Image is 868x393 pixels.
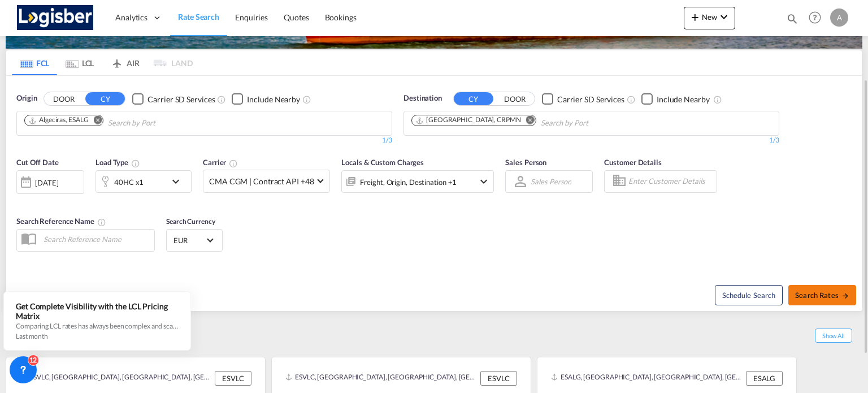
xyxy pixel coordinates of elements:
div: Help [805,8,830,28]
span: Load Type [96,158,140,167]
div: A [830,8,848,27]
span: Quotes [284,12,309,22]
span: Show All [815,329,852,343]
div: Puerto Moin, CRPMN [415,115,521,125]
input: Search Reference Name [38,231,154,248]
span: CMA CGM | Contract API +48 [209,176,314,187]
button: CY [454,92,493,105]
button: Note: By default Schedule search will only considerorigin ports, destination ports and cut off da... [715,285,783,305]
md-icon: Unchecked: Search for CY (Container Yard) services for all selected carriers.Checked : Search for... [627,95,636,104]
div: Algeciras, ESALG [28,115,88,125]
md-checkbox: Checkbox No Ink [542,93,624,105]
div: Include Nearby [247,94,300,105]
div: 40HC x1 [114,174,144,190]
span: Bookings [325,12,357,22]
span: Customer Details [604,158,661,167]
md-icon: icon-arrow-right [841,292,849,300]
div: icon-magnify [786,12,798,29]
div: Press delete to remove this chip. [415,115,523,125]
md-icon: Unchecked: Ignores neighbouring ports when fetching rates.Checked : Includes neighbouring ports w... [302,95,311,104]
md-select: Select Currency: € EUREuro [172,232,216,248]
span: Cut Off Date [16,158,59,167]
span: Carrier [203,158,238,167]
div: Carrier SD Services [147,94,215,105]
button: icon-plus 400-fgNewicon-chevron-down [684,7,735,29]
span: New [688,12,731,21]
div: Carrier SD Services [557,94,624,105]
span: Rate Search [178,12,219,21]
md-icon: Unchecked: Search for CY (Container Yard) services for all selected carriers.Checked : Search for... [217,95,226,104]
span: Search Reference Name [16,217,106,226]
md-icon: icon-chevron-down [477,175,491,188]
div: 40HC x1icon-chevron-down [96,170,192,193]
md-icon: Your search will be saved by the below given name [97,218,106,227]
md-icon: icon-information-outline [131,159,140,168]
md-icon: icon-chevron-down [717,10,731,24]
button: Remove [519,115,536,127]
span: Sales Person [505,158,546,167]
button: DOOR [495,93,535,106]
img: d7a75e507efd11eebffa5922d020a472.png [17,5,93,31]
input: Chips input. [108,114,215,132]
span: Analytics [115,12,147,23]
div: OriginDOOR CY Checkbox No InkUnchecked: Search for CY (Container Yard) services for all selected ... [6,76,862,310]
md-tab-item: LCL [57,50,102,75]
div: Include Nearby [657,94,710,105]
md-icon: The selected Trucker/Carrierwill be displayed in the rate results If the rates are from another f... [229,159,238,168]
md-chips-wrap: Chips container. Use arrow keys to select chips. [23,111,220,132]
div: ESALG [746,371,783,386]
div: Freight Origin Destination Factory Stuffing [360,174,457,190]
md-select: Sales Person [530,173,572,189]
div: ESALG, Algeciras, Spain, Southern Europe, Europe [551,371,743,386]
md-tab-item: AIR [102,50,147,75]
span: EUR [173,235,205,245]
input: Chips input. [541,114,648,132]
span: Origin [16,93,37,104]
span: Search Currency [166,217,215,226]
span: Enquiries [235,12,268,22]
md-icon: icon-magnify [786,12,798,25]
div: ESVLC [480,371,517,386]
md-icon: icon-plus 400-fg [688,10,702,24]
md-icon: icon-chevron-down [169,175,188,188]
div: ESVLC, Valencia, Spain, Southern Europe, Europe [285,371,478,386]
div: ESVLC [215,371,251,386]
md-icon: Unchecked: Ignores neighbouring ports when fetching rates.Checked : Includes neighbouring ports w... [713,95,722,104]
md-chips-wrap: Chips container. Use arrow keys to select chips. [410,111,653,132]
md-tab-item: FCL [12,50,57,75]
button: DOOR [44,93,84,106]
div: Press delete to remove this chip. [28,115,90,125]
input: Enter Customer Details [628,173,713,190]
span: Search Rates [795,291,849,300]
span: Help [805,8,824,27]
div: Freight Origin Destination Factory Stuffingicon-chevron-down [341,170,494,193]
div: ESVLC, Valencia, Spain, Southern Europe, Europe [20,371,212,386]
md-checkbox: Checkbox No Ink [232,93,300,105]
button: CY [85,92,125,105]
span: Destination [403,93,442,104]
div: 1/3 [16,136,392,145]
div: 1/3 [403,136,779,145]
button: Remove [86,115,103,127]
span: Locals & Custom Charges [341,158,424,167]
div: [DATE] [35,178,58,188]
md-checkbox: Checkbox No Ink [641,93,710,105]
md-datepicker: Select [16,192,25,208]
div: [DATE] [16,170,84,194]
button: Search Ratesicon-arrow-right [788,285,856,305]
md-icon: icon-airplane [110,57,124,65]
md-pagination-wrapper: Use the left and right arrow keys to navigate between tabs [12,50,193,75]
md-checkbox: Checkbox No Ink [132,93,215,105]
